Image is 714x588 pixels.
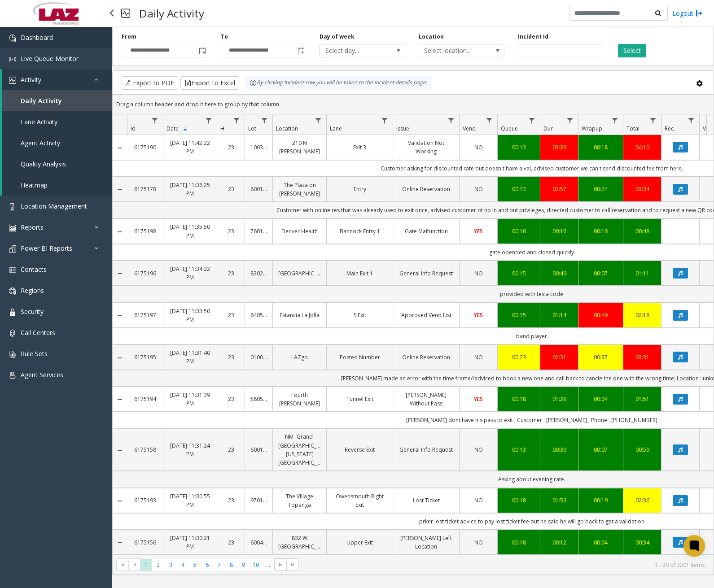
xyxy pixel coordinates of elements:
label: From [122,33,136,41]
span: YES [474,311,483,319]
a: Lane Activity [2,111,112,132]
span: Page 7 [213,559,225,571]
a: 00:18 [584,143,618,152]
a: NM- Grand-[GEOGRAPHIC_DATA]-[US_STATE][GEOGRAPHIC_DATA] [278,432,321,467]
a: 04:10 [629,143,656,152]
span: Lot [248,125,256,132]
span: Reports [21,223,44,231]
span: Regions [21,286,44,295]
div: 00:48 [629,227,656,235]
a: Lost Ticket [399,496,454,505]
span: Quality Analysis [21,160,66,168]
a: 00:18 [503,496,534,505]
span: Dur [543,125,553,132]
div: 02:31 [546,353,573,362]
img: 'icon' [9,224,16,231]
a: 600440 [250,538,267,547]
span: Sortable [182,125,189,132]
a: 600110 [250,445,267,454]
a: [DATE] 11:31:39 PM [169,391,211,408]
img: 'icon' [9,77,16,84]
a: Queue Filter Menu [526,114,538,126]
a: Wrapup Filter Menu [609,114,621,126]
a: YES [465,311,492,319]
span: Go to the last page [286,558,298,571]
img: 'icon' [9,245,16,253]
a: 23 [223,538,239,547]
a: 210 N [PERSON_NAME] [278,139,321,156]
span: Agent Services [21,370,63,379]
a: 6175195 [132,353,158,362]
a: YES [465,395,492,403]
a: 23 [223,445,239,454]
span: Go to the next page [274,558,286,571]
a: 23 [223,227,239,235]
a: Location Filter Menu [312,114,324,126]
a: 580542 [250,395,267,403]
a: 23 [223,143,239,152]
a: 100324 [250,143,267,152]
a: 03:31 [629,353,656,362]
a: Quality Analysis [2,153,112,174]
label: To [221,33,228,41]
div: 01:14 [546,311,573,319]
a: Total Filter Menu [647,114,659,126]
span: Call Centers [21,328,55,337]
a: 00:34 [629,538,656,547]
div: 01:11 [629,269,656,278]
a: NO [465,538,492,547]
a: 600170 [250,185,267,193]
img: 'icon' [9,372,16,379]
span: Power BI Reports [21,244,72,253]
img: 'icon' [9,351,16,358]
span: Vend [463,125,476,132]
a: 6175190 [132,143,158,152]
a: [DATE] 11:34:22 PM [169,265,211,282]
a: 6175194 [132,395,158,403]
a: NO [465,353,492,362]
a: General Info Request [399,445,454,454]
a: Entry [332,185,387,193]
img: logout [696,9,703,18]
a: [DATE] 11:42:22 PM [169,139,211,156]
div: 00:59 [629,445,656,454]
span: Go to the next page [277,561,284,568]
a: 6175196 [132,269,158,278]
div: Data table [113,114,714,554]
a: 830202 [250,269,267,278]
a: 00:37 [584,353,618,362]
a: Daily Activity [2,90,112,111]
a: 23 [223,185,239,193]
a: 00:07 [584,269,618,278]
a: Upper Exit [332,538,387,547]
a: 00:16 [584,227,618,235]
span: Issue [396,125,409,132]
span: Page 3 [165,559,177,571]
a: 832 W [GEOGRAPHIC_DATA] [278,534,321,551]
a: 6175158 [132,445,158,454]
a: NO [465,143,492,152]
div: 03:39 [546,143,573,152]
div: 00:07 [584,445,618,454]
span: Page 10 [250,559,262,571]
a: NO [465,496,492,505]
div: 00:04 [584,395,618,403]
span: Wrapup [582,125,602,132]
a: 23 [223,353,239,362]
img: 'icon' [9,266,16,274]
a: YES [465,227,492,235]
a: H Filter Menu [231,114,243,126]
a: 00:13 [503,185,534,193]
img: 'icon' [9,203,16,210]
span: H [220,125,224,132]
span: Rule Sets [21,349,48,358]
a: 00:18 [503,538,534,547]
a: 010052 [250,353,267,362]
div: 02:18 [629,311,656,319]
span: NO [474,539,483,546]
a: Activity [2,69,112,90]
